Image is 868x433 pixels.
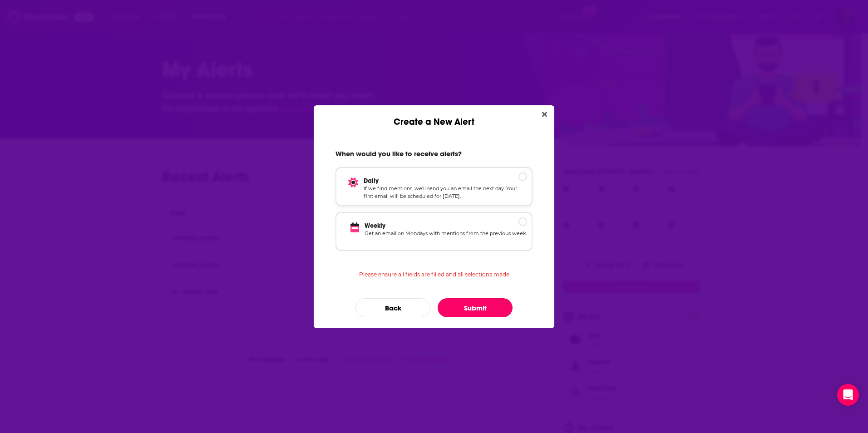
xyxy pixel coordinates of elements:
p: Weekly [365,222,527,230]
p: Daily [364,177,527,185]
button: Submit [438,298,513,317]
button: Close [538,109,551,120]
p: Please ensure all fields are filled and all selections made [359,262,509,278]
p: Get an email on Mondays with mentions from the previous week. [365,230,527,246]
h2: When would you like to receive alerts? [335,149,533,162]
div: Open Intercom Messenger [837,384,859,406]
button: Back [355,298,430,317]
div: Create a New Alert [314,105,554,128]
p: If we find mentions, we’ll send you an email the next day. Your first email will be scheduled for... [364,185,527,201]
